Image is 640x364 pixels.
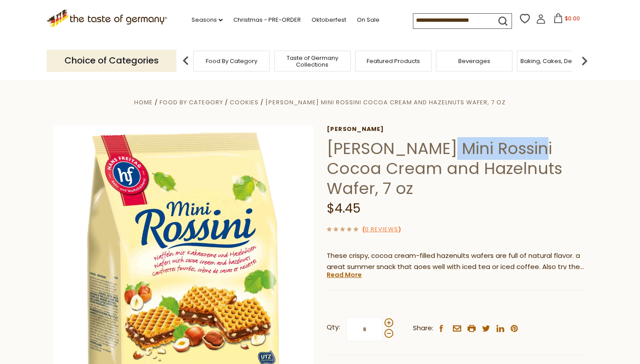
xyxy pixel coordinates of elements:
a: Oktoberfest [312,15,346,25]
img: previous arrow [177,52,195,70]
a: 0 Reviews [365,225,398,234]
p: These crispy, cocoa cream-filled hazenults wafers are full of natural flavor. a great summer snac... [327,250,587,273]
a: Food By Category [206,58,257,64]
span: ( ) [362,225,401,233]
a: Taste of Germany Collections [277,55,348,68]
a: Read More [327,270,362,279]
span: $0.00 [565,15,580,22]
a: Home [134,98,153,107]
h1: [PERSON_NAME] Mini Rossini Cocoa Cream and Hazelnuts Wafer, 7 oz [327,138,587,198]
input: Qty: [346,317,383,341]
a: Christmas - PRE-ORDER [233,15,301,25]
a: Seasons [192,15,223,25]
a: On Sale [357,15,380,25]
a: Food By Category [160,98,223,107]
img: next arrow [576,52,593,70]
a: Baking, Cakes, Desserts [520,58,589,64]
p: Choice of Categories [47,50,176,71]
a: Featured Products [367,58,420,64]
a: [PERSON_NAME] [327,126,587,133]
button: $0.00 [548,13,585,27]
strong: Qty: [327,322,340,333]
a: [PERSON_NAME] Mini Rossini Cocoa Cream and Hazelnuts Wafer, 7 oz [265,98,506,107]
span: Share: [413,323,433,334]
a: Cookies [230,98,259,107]
span: $4.45 [327,200,360,217]
a: Beverages [458,58,490,64]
